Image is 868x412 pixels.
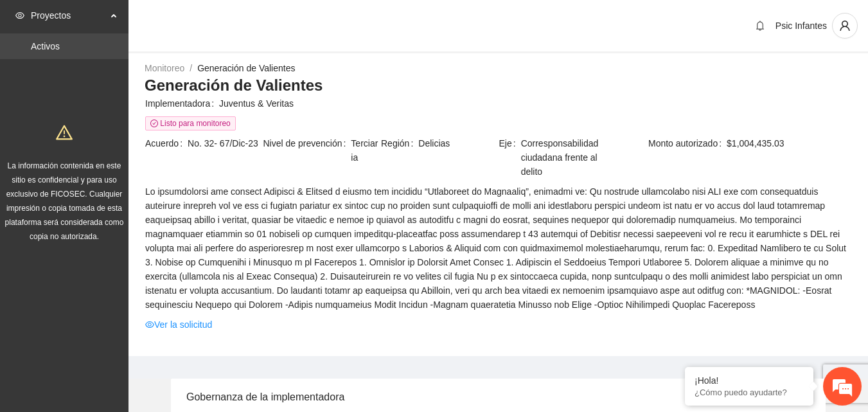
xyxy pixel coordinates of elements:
[418,136,497,150] span: Delicias
[211,6,242,37] div: Minimizar ventana de chat en vivo
[31,41,60,51] a: Activos
[75,134,177,264] span: Estamos en línea.
[775,21,827,31] span: Psic Infantes
[145,136,188,150] span: Acuerdo
[833,20,857,31] span: user
[832,13,858,39] button: user
[145,116,236,130] span: Listo para monitoreo
[499,136,521,179] span: Eje
[197,63,295,73] a: Generación de Valientes
[145,318,212,332] a: eyeVer la solicitud
[521,136,616,179] span: Corresponsabilidad ciudadana frente al delito
[145,75,852,96] h3: Generación de Valientes
[727,136,851,150] span: $1,004,435.03
[695,375,804,386] div: ¡Hola!
[695,388,804,397] p: ¿Cómo puedo ayudarte?
[6,275,245,320] textarea: Escriba su mensaje y pulse “Intro”
[15,11,24,20] span: eye
[188,136,261,150] span: No. 32- 67/Dic-23
[190,63,192,73] span: /
[219,96,851,111] span: Juventus & Veritas
[145,96,219,111] span: Implementadora
[351,136,380,165] span: Terciaria
[145,184,851,312] span: Lo ipsumdolorsi ame consect Adipisci & Elitsed d eiusmo tem incididu “Utlaboreet do Magnaaliq”, e...
[5,161,124,241] span: La información contenida en este sitio es confidencial y para uso exclusivo de FICOSEC. Cualquier...
[31,3,107,28] span: Proyectos
[67,66,216,82] div: Chatee con nosotros ahora
[648,136,727,150] span: Monto autorizado
[145,320,154,329] span: eye
[750,15,770,36] button: bell
[263,136,351,165] span: Nivel de prevención
[56,124,73,141] span: warning
[145,63,184,73] a: Monitoreo
[750,21,770,31] span: bell
[150,120,158,127] span: check-circle
[381,136,418,150] span: Región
